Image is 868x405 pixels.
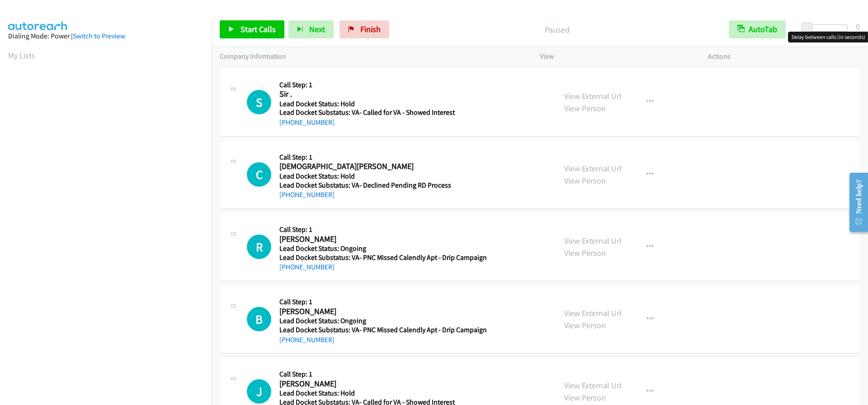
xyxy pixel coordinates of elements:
h5: Call Step: 1 [279,225,487,234]
div: The call is yet to be attempted [247,379,271,404]
h2: [PERSON_NAME] [279,306,484,317]
h1: C [247,162,271,187]
h1: S [247,90,271,114]
a: [PHONE_NUMBER] [279,190,335,199]
h5: Lead Docket Status: Hold [279,172,484,181]
div: The call is yet to be attempted [247,235,271,259]
a: My Lists [8,50,35,61]
span: Next [309,24,325,34]
h2: [PERSON_NAME] [279,379,484,389]
button: AutoTab [729,20,786,38]
a: View Person [564,392,606,403]
iframe: Resource Center [842,166,868,238]
a: View External Url [564,235,622,246]
h2: Sir . [279,89,484,99]
a: View Person [564,103,606,113]
p: Actions [708,51,860,62]
p: Paused [401,24,712,36]
h5: Lead Docket Substatus: VA- PNC Missed Calendly Apt - Drip Campaign [279,325,487,334]
h5: Call Step: 1 [279,370,484,379]
span: Finish [360,24,381,34]
div: The call is yet to be attempted [247,307,271,331]
p: Company Information [220,51,524,62]
a: Switch to Preview [73,32,125,40]
a: Finish [340,20,389,38]
h1: R [247,235,271,259]
h1: J [247,379,271,404]
h5: Lead Docket Substatus: VA- Declined Pending RD Process [279,181,484,190]
h5: Lead Docket Substatus: VA- PNC Missed Calendly Apt - Drip Campaign [279,253,487,262]
h2: [DEMOGRAPHIC_DATA][PERSON_NAME] [279,161,484,172]
div: Dialing Mode: Power | [8,31,203,42]
a: View External Url [564,308,622,318]
h5: Call Step: 1 [279,153,484,162]
div: The call is yet to be attempted [247,90,271,114]
h5: Call Step: 1 [279,297,487,306]
h5: Lead Docket Substatus: VA- Called for VA - Showed Interest [279,108,484,117]
a: View Person [564,175,606,186]
a: View External Url [564,380,622,391]
a: [PHONE_NUMBER] [279,118,335,127]
span: Start Calls [241,24,276,34]
a: [PHONE_NUMBER] [279,335,335,344]
h2: [PERSON_NAME] [279,234,484,245]
button: Next [288,20,334,38]
h5: Lead Docket Status: Ongoing [279,316,487,325]
h1: B [247,307,271,331]
p: View [540,51,692,62]
a: View Person [564,248,606,258]
div: The call is yet to be attempted [247,162,271,187]
h5: Lead Docket Status: Ongoing [279,244,487,253]
a: View Person [564,320,606,330]
div: 0 [856,20,860,33]
a: View External Url [564,163,622,174]
a: Start Calls [220,20,284,38]
h5: Lead Docket Status: Hold [279,389,484,398]
h5: Call Step: 1 [279,80,484,89]
a: View External Url [564,91,622,101]
a: [PHONE_NUMBER] [279,263,335,271]
h5: Lead Docket Status: Hold [279,99,484,108]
